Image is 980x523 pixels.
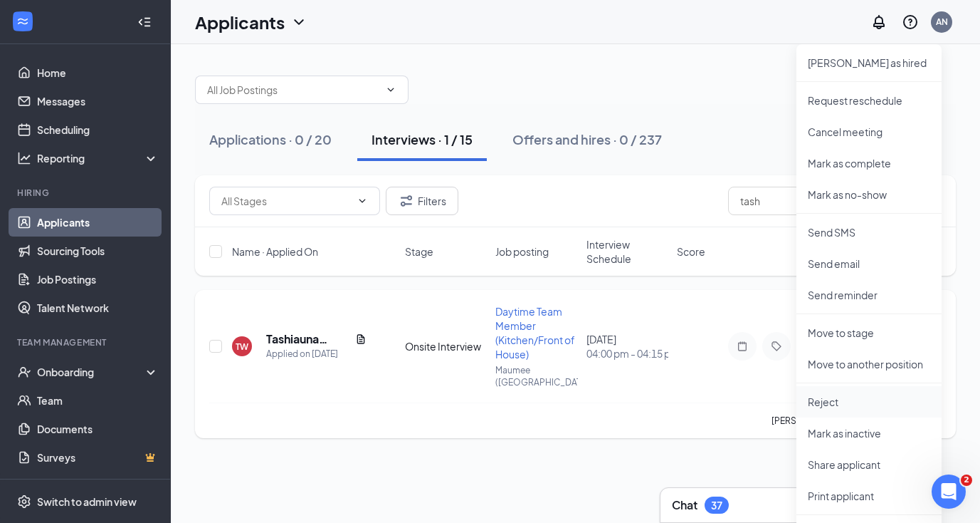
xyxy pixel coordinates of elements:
p: Move to stage [808,326,930,340]
span: 2 [961,475,972,486]
p: [PERSON_NAME] interviewed . [771,415,942,427]
button: Filter Filters [386,187,458,215]
span: Name · Applied On [232,244,318,259]
svg: Note [734,341,751,352]
svg: ChevronDown [290,14,307,31]
svg: Analysis [17,151,31,165]
span: 04:00 pm - 04:15 pm [586,346,668,361]
input: All Job Postings [207,82,379,98]
svg: Document [355,333,367,345]
span: Score [677,244,705,259]
h1: Applicants [195,10,285,34]
h3: Chat [672,497,697,513]
div: Team Management [17,336,156,348]
input: All Stages [221,193,351,209]
div: Hiring [17,187,156,199]
div: Switch to admin view [37,494,137,509]
div: Offers and hires · 0 / 237 [512,130,662,148]
a: Sourcing Tools [37,237,159,265]
a: Job Postings [37,265,159,294]
a: Team [37,386,159,415]
svg: Tag [768,341,785,352]
a: Messages [37,87,159,115]
svg: Notifications [870,14,887,31]
div: AN [936,16,948,28]
svg: ChevronDown [357,195,368,207]
span: Job posting [495,244,549,259]
div: TW [236,341,248,353]
svg: Settings [17,494,31,509]
div: 37 [711,499,722,512]
div: [DATE] [586,332,668,361]
a: Talent Network [37,294,159,322]
div: Applied on [DATE] [266,347,367,361]
svg: QuestionInfo [902,14,919,31]
a: SurveysCrown [37,443,159,472]
iframe: Intercom live chat [932,475,966,509]
svg: UserCheck [17,365,31,379]
div: Onsite Interview [405,339,487,353]
a: Documents [37,415,159,443]
input: Search in interviews [728,187,942,215]
span: Stage [405,244,433,259]
svg: WorkstreamLogo [16,14,30,29]
a: Scheduling [37,115,159,144]
span: Interview Schedule [586,237,668,266]
div: Interviews · 1 / 15 [372,130,473,148]
div: Onboarding [37,365,147,379]
div: Reporting [37,151,159,165]
p: Move to another position [808,357,930,371]
svg: Filter [398,192,415,209]
svg: ChevronDown [385,84,396,95]
h5: Tashiauna [PERSON_NAME] [266,331,349,347]
svg: Collapse [137,15,152,29]
p: Maumee ([GEOGRAPHIC_DATA]) [495,364,577,388]
a: Home [37,58,159,87]
a: Applicants [37,208,159,237]
div: Applications · 0 / 20 [209,130,332,148]
span: Daytime Team Member (Kitchen/Front of House) [495,305,575,361]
